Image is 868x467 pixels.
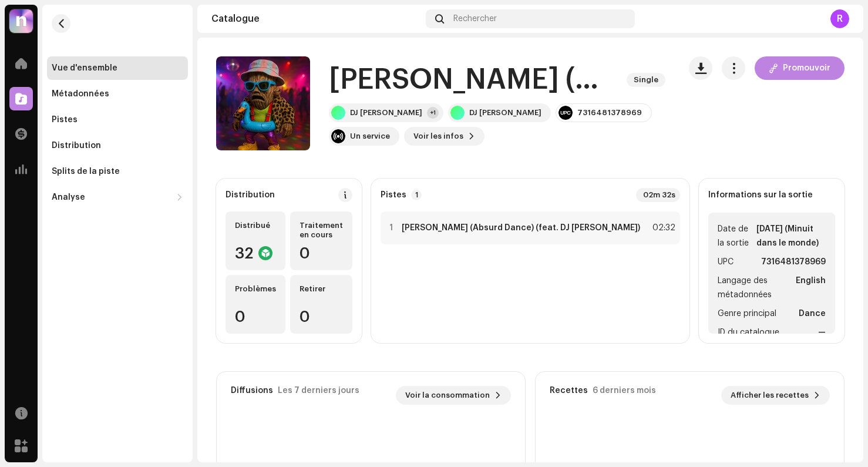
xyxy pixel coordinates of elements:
[47,56,188,80] re-m-nav-item: Vue d'ensemble
[755,56,845,80] button: Promouvoir
[47,108,188,132] re-m-nav-item: Pistes
[830,9,849,28] div: R
[47,160,188,183] re-m-nav-item: Splits de la piste
[405,384,490,407] span: Voir la consommation
[650,221,675,235] div: 02:32
[453,14,497,23] span: Rechercher
[718,222,754,250] span: Date de la sortie
[300,284,343,294] div: Retirer
[818,325,826,340] strong: —
[231,386,273,395] div: Diffusions
[381,190,406,200] strong: Pistes
[329,61,617,99] h1: [PERSON_NAME] (Absurd Dance)
[47,82,188,106] re-m-nav-item: Métadonnées
[427,107,439,119] div: +1
[721,386,830,405] button: Afficher les recettes
[52,167,120,176] div: Splits de la piste
[469,108,541,117] div: DJ [PERSON_NAME]
[761,255,826,269] strong: 7316481378969
[278,386,359,395] div: Les 7 derniers jours
[52,141,101,150] div: Distribution
[799,307,826,321] strong: Dance
[396,386,511,405] button: Voir la consommation
[350,132,390,141] div: Un service
[783,56,830,80] span: Promouvoir
[211,14,421,23] div: Catalogue
[52,193,85,202] div: Analyse
[550,386,588,395] div: Recettes
[718,274,793,302] span: Langage des métadonnées
[47,186,188,209] re-m-nav-dropdown: Analyse
[413,125,463,148] span: Voir les infos
[235,221,276,230] div: Distribué
[718,325,779,340] span: ID du catalogue
[52,63,117,73] div: Vue d'ensemble
[235,284,276,294] div: Problèmes
[577,108,642,117] div: 7316481378969
[796,274,826,302] strong: English
[9,9,33,33] img: 39a81664-4ced-4598-a294-0293f18f6a76
[300,221,343,240] div: Traitement en cours
[52,115,78,125] div: Pistes
[636,188,680,202] div: 02m 32s
[404,127,485,146] button: Voir les infos
[226,190,275,200] div: Distribution
[731,384,809,407] span: Afficher les recettes
[627,73,665,87] span: Single
[593,386,656,395] div: 6 derniers mois
[708,190,813,200] strong: Informations sur la sortie
[47,134,188,157] re-m-nav-item: Distribution
[411,190,422,200] p-badge: 1
[718,307,776,321] span: Genre principal
[350,108,422,117] div: DJ [PERSON_NAME]
[52,89,109,99] div: Métadonnées
[756,222,826,250] strong: [DATE] (Minuit dans le monde)
[402,223,640,233] strong: [PERSON_NAME] (Absurd Dance) (feat. DJ [PERSON_NAME])
[718,255,734,269] span: UPC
